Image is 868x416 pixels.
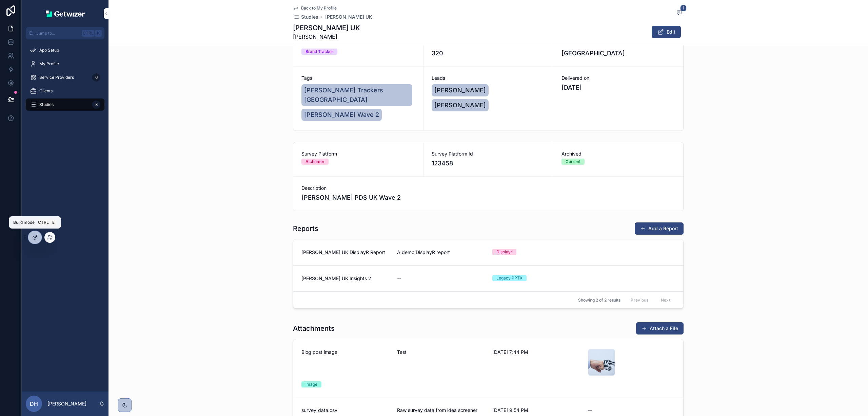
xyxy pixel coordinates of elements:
[39,75,74,80] span: Service Providers
[39,48,59,53] span: App Setup
[301,407,389,414] span: survey_data.csv
[397,407,485,414] span: Raw survey data from idea screener
[92,101,100,109] div: 8
[636,322,684,334] button: Attach a File
[397,275,401,282] span: --
[26,85,104,97] a: Clients
[46,11,85,17] img: App logo
[492,349,580,356] span: [DATE] 7:44 PM
[36,31,79,36] span: Jump to...
[293,5,337,11] a: Back to My Profile
[588,407,592,414] span: --
[561,83,675,92] span: [DATE]
[301,84,412,106] a: [PERSON_NAME] Trackers [GEOGRAPHIC_DATA]
[26,58,104,70] a: My Profile
[82,30,94,37] span: Ctrl
[96,31,101,36] span: K
[301,193,675,202] span: [PERSON_NAME] PDS UK Wave 2
[667,29,675,35] span: Edit
[301,185,675,192] span: Description
[397,249,485,256] span: A demo DisplayR report
[301,275,389,282] span: [PERSON_NAME] UK Insights 2
[92,73,100,82] div: 6
[561,75,675,82] span: Delivered on
[434,86,486,95] span: [PERSON_NAME]
[578,297,620,303] span: Showing 2 of 2 results
[39,102,54,107] span: Studies
[293,14,318,20] a: Studies
[305,159,324,165] div: Alchemer
[293,33,360,41] span: [PERSON_NAME]
[39,88,53,94] span: Clients
[432,75,545,82] span: Leads
[293,23,360,33] h1: [PERSON_NAME] UK
[325,14,372,20] a: [PERSON_NAME] UK
[293,239,683,266] a: [PERSON_NAME] UK DisplayR ReportA demo DisplayR reportDisplayr
[566,159,580,165] div: Current
[492,407,580,414] span: [DATE] 9:54 PM
[301,5,337,11] span: Back to My Profile
[301,150,415,157] span: Survey Platform
[26,27,104,39] button: Jump to...CtrlK
[293,224,318,233] h1: Reports
[301,349,389,356] span: Blog post image
[301,249,389,256] span: [PERSON_NAME] UK DisplayR Report
[51,220,56,225] span: E
[652,26,681,38] button: Edit
[301,109,382,121] a: [PERSON_NAME] Wave 2
[675,9,684,17] button: 1
[432,159,545,168] span: 123458
[26,71,104,84] a: Service Providers6
[496,275,522,281] div: Legacy PPTX
[30,400,38,408] span: DH
[304,86,410,105] span: [PERSON_NAME] Trackers [GEOGRAPHIC_DATA]
[397,349,485,356] span: Test
[293,324,335,333] h1: Attachments
[496,249,512,255] div: Displayr
[293,266,683,292] a: [PERSON_NAME] UK Insights 2--Legacy PPTX
[26,44,104,56] a: App Setup
[301,75,415,82] span: Tags
[304,110,379,120] span: [PERSON_NAME] Wave 2
[432,150,545,157] span: Survey Platform Id
[680,5,687,12] span: 1
[13,220,35,225] span: Build mode
[22,39,108,120] div: scrollable content
[37,219,50,226] span: Ctrl
[26,98,104,111] a: Studies8
[47,400,86,407] p: [PERSON_NAME]
[561,49,625,58] span: [GEOGRAPHIC_DATA]
[432,49,545,58] span: 320
[305,381,317,387] div: image
[434,101,486,110] span: [PERSON_NAME]
[305,49,333,55] div: Brand Tracker
[561,150,675,157] span: Archived
[39,61,59,67] span: My Profile
[301,14,318,20] span: Studies
[635,222,684,235] button: Add a Report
